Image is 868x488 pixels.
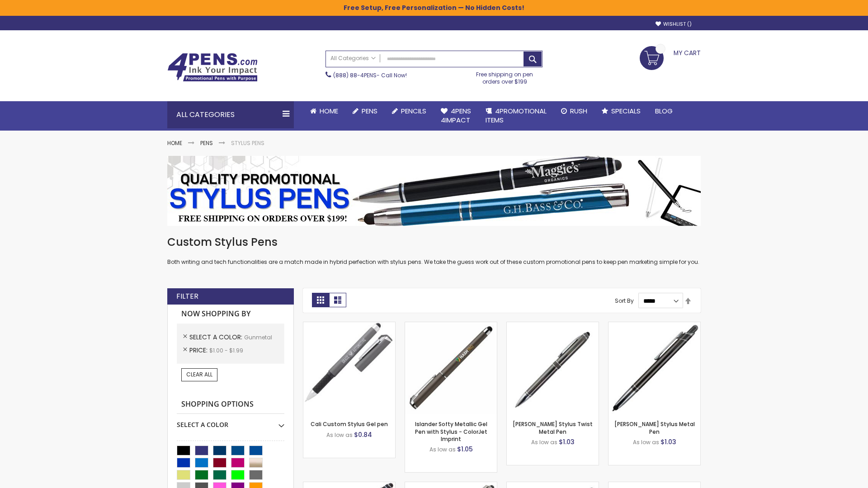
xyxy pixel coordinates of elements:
[167,235,701,266] div: Both writing and tech functionalities are a match made in hybrid perfection with stylus pens. We ...
[330,55,376,62] span: All Categories
[656,21,692,28] a: Wishlist
[177,395,284,414] strong: Shopping Options
[467,67,543,85] div: Free shipping on pen orders over $199
[554,101,594,121] a: Rush
[507,322,599,414] img: Colter Stylus Twist Metal Pen-Gunmetal
[429,446,456,453] span: As low as
[385,101,434,121] a: Pencils
[486,106,547,125] span: 4PROMOTIONAL ITEMS
[333,71,377,79] a: (888) 88-4PENS
[615,297,634,305] label: Sort By
[312,293,329,307] strong: Grid
[660,437,676,446] span: $1.03
[177,305,284,324] strong: Now Shopping by
[594,101,648,121] a: Specials
[333,71,407,79] span: - Call Now!
[326,431,353,439] span: As low as
[303,322,395,329] a: Cali Custom Stylus Gel pen-Gunmetal
[559,437,575,446] span: $1.03
[209,347,243,354] span: $1.00 - $1.99
[189,333,244,342] span: Select A Color
[189,346,209,355] span: Price
[434,101,478,131] a: 4Pens4impact
[311,420,388,428] a: Cali Custom Stylus Gel pen
[167,101,294,128] div: All Categories
[177,414,284,429] div: Select A Color
[441,106,471,125] span: 4Pens 4impact
[176,291,198,301] strong: Filter
[200,139,213,147] a: Pens
[303,101,345,121] a: Home
[614,420,695,435] a: [PERSON_NAME] Stylus Metal Pen
[345,101,385,121] a: Pens
[167,235,701,249] h1: Custom Stylus Pens
[415,420,487,442] a: Islander Softy Metallic Gel Pen with Stylus - ColorJet Imprint
[609,322,700,414] img: Olson Stylus Metal Pen-Gunmetal
[231,139,264,147] strong: Stylus Pens
[362,106,377,116] span: Pens
[401,106,426,116] span: Pencils
[405,322,497,329] a: Islander Softy Metallic Gel Pen with Stylus - ColorJet Imprint-Gunmetal
[609,322,700,329] a: Olson Stylus Metal Pen-Gunmetal
[186,371,212,378] span: Clear All
[513,420,593,435] a: [PERSON_NAME] Stylus Twist Metal Pen
[181,368,217,381] a: Clear All
[457,445,473,454] span: $1.05
[354,430,372,439] span: $0.84
[167,156,701,226] img: Stylus Pens
[320,106,338,116] span: Home
[303,322,395,414] img: Cali Custom Stylus Gel pen-Gunmetal
[244,333,272,341] span: Gunmetal
[531,438,557,446] span: As low as
[655,106,673,116] span: Blog
[167,139,182,147] a: Home
[478,101,554,131] a: 4PROMOTIONALITEMS
[611,106,641,116] span: Specials
[648,101,680,121] a: Blog
[570,106,587,116] span: Rush
[167,53,258,82] img: 4Pens Custom Pens and Promotional Products
[326,51,380,66] a: All Categories
[633,438,659,446] span: As low as
[405,322,497,414] img: Islander Softy Metallic Gel Pen with Stylus - ColorJet Imprint-Gunmetal
[507,322,599,329] a: Colter Stylus Twist Metal Pen-Gunmetal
